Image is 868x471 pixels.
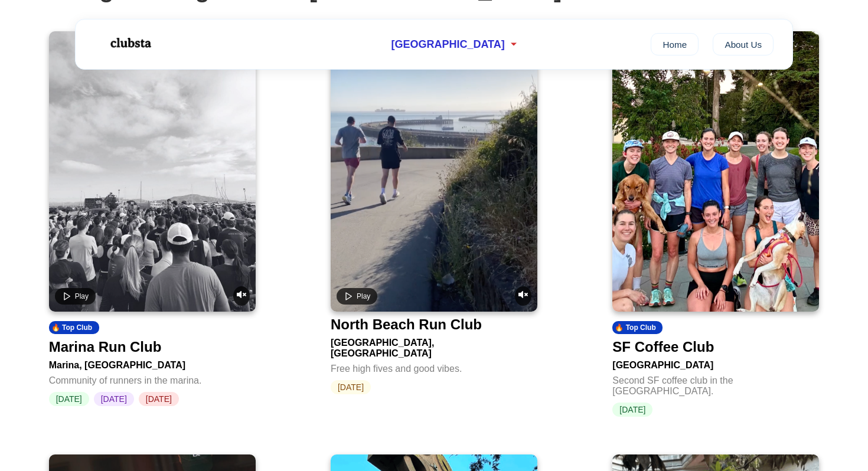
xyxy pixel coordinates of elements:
span: Play [357,292,370,300]
div: 🔥 Top Club [49,321,99,334]
span: Play [75,292,89,300]
div: SF Coffee Club [612,339,714,355]
a: About Us [713,33,774,55]
div: 🔥 Top Club [612,321,663,334]
button: Play video [55,288,96,305]
span: [DATE] [612,403,652,417]
img: Logo [94,28,165,58]
img: SF Coffee Club [612,31,819,312]
button: Unmute video [233,286,250,306]
div: [GEOGRAPHIC_DATA], [GEOGRAPHIC_DATA] [331,333,537,359]
button: Unmute video [515,286,531,306]
a: Home [651,33,699,55]
div: Second SF coffee club in the [GEOGRAPHIC_DATA]. [612,371,819,397]
button: Play video [337,288,377,305]
div: [GEOGRAPHIC_DATA] [612,355,819,371]
a: Play videoUnmute video🔥 Top ClubMarina Run ClubMarina, [GEOGRAPHIC_DATA]Community of runners in t... [49,31,256,406]
div: Marina Run Club [49,339,162,355]
a: Play videoUnmute videoNorth Beach Run Club[GEOGRAPHIC_DATA], [GEOGRAPHIC_DATA]Free high fives and... [331,31,537,394]
span: [DATE] [49,392,89,406]
span: [GEOGRAPHIC_DATA] [391,38,504,51]
a: SF Coffee Club🔥 Top ClubSF Coffee Club[GEOGRAPHIC_DATA]Second SF coffee club in the [GEOGRAPHIC_D... [612,31,819,417]
span: [DATE] [139,392,179,406]
div: North Beach Run Club [331,316,482,333]
div: Marina, [GEOGRAPHIC_DATA] [49,355,256,371]
div: Free high fives and good vibes. [331,359,537,374]
div: Community of runners in the marina. [49,371,256,386]
span: [DATE] [94,392,134,406]
span: [DATE] [331,380,371,394]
